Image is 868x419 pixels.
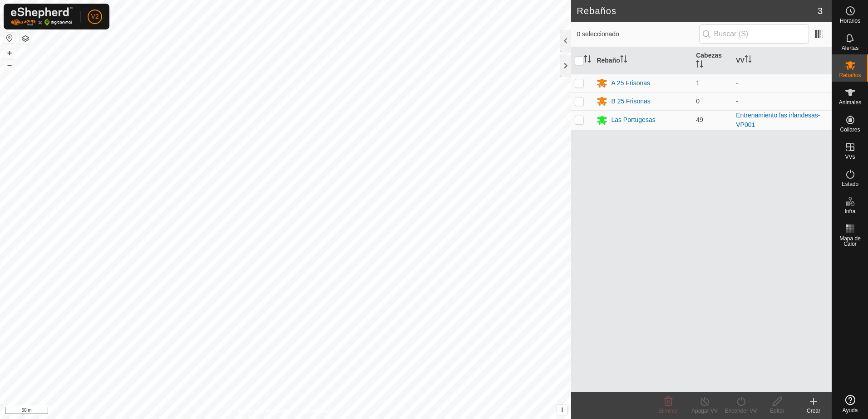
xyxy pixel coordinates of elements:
span: V2 [91,12,99,21]
div: Encender VV [723,407,759,415]
th: Rebaño [593,47,692,74]
span: Mapa de Calor [834,236,866,247]
div: Apagar VV [686,407,723,415]
th: Cabezas [692,47,732,74]
h2: Rebaños [577,5,817,16]
button: + [4,48,15,58]
span: Infra [844,209,855,214]
p-sorticon: Activar para ordenar [584,57,591,64]
img: Logo Gallagher [11,7,73,26]
div: A 25 Frisonas [611,78,650,88]
td: - [732,92,832,110]
span: Rebaños [839,73,861,78]
span: Collares [840,127,860,132]
button: – [4,59,15,70]
a: Entrenamiento las irlandesas-VP001 [736,112,820,128]
a: Ayuda [832,391,868,417]
a: Contáctenos [302,407,332,415]
span: 3 [818,4,823,18]
span: Estado [842,181,858,187]
button: Restablecer Mapa [4,33,15,44]
p-sorticon: Activar para ordenar [696,62,703,69]
span: Animales [839,100,861,105]
td: - [732,74,832,92]
div: Editar [759,407,795,415]
p-sorticon: Activar para ordenar [620,57,627,64]
span: 0 [696,97,700,105]
p-sorticon: Activar para ordenar [745,57,752,64]
div: Las Portugesas [611,115,655,125]
input: Buscar (S) [699,24,809,44]
span: VVs [845,154,855,160]
span: Horarios [840,18,860,24]
th: VV [732,47,832,74]
button: i [557,405,567,415]
span: 0 seleccionado [577,29,699,39]
span: Eliminar [658,408,678,414]
span: Alertas [842,45,858,51]
button: Capas del Mapa [20,33,31,44]
div: B 25 Frisonas [611,97,650,106]
span: i [561,406,563,414]
a: Política de Privacidad [239,407,291,415]
div: Crear [795,407,832,415]
span: 49 [696,116,703,123]
span: 1 [696,79,700,87]
span: Ayuda [843,408,858,413]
